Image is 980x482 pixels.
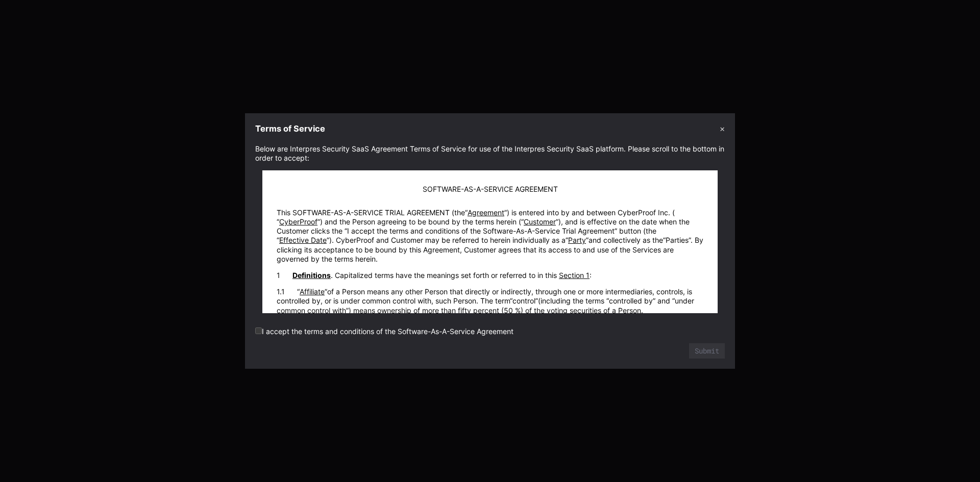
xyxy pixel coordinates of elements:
button: Submit [689,343,725,359]
span: Definitions [292,271,331,280]
span: Agreement [465,208,507,217]
span: Effective Date [277,236,329,244]
h3: Terms of Service [255,123,325,134]
span: CyberProof [277,217,320,226]
div: SOFTWARE-AS-A-SERVICE AGREEMENT [277,185,703,194]
span: Customer [521,217,558,226]
p: This SOFTWARE-AS-A-SERVICE TRIAL AGREEMENT (the ) is entered into by and between CyberProof Inc. ... [277,208,703,264]
button: ✕ [720,123,725,134]
span: Party [566,236,589,244]
li: of a Person means any other Person that directly or indirectly, through one or more intermediarie... [277,287,703,315]
input: I accept the terms and conditions of the Software-As-A-Service Agreement [255,327,262,334]
div: Below are Interpres Security SaaS Agreement Terms of Service for use of the Interpres Security Sa... [255,144,725,163]
span: Section 1 [559,271,590,280]
span: Affiliate [297,287,327,296]
label: I accept the terms and conditions of the Software-As-A-Service Agreement [255,327,513,336]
